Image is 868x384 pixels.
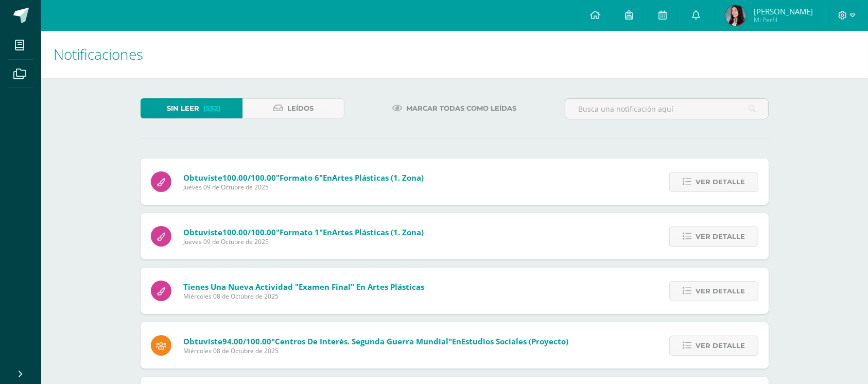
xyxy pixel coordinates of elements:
span: 100.00/100.00 [222,227,276,237]
span: 94.00/100.00 [222,336,271,346]
span: Tienes una nueva actividad "Examen Final" En Artes Plásticas [183,282,424,292]
span: "Formato 6" [276,172,323,183]
span: Estudios Sociales (Proyecto) [461,336,568,346]
img: 8a2858b850363fdaf7dcda19b1a5e52d.png [725,5,746,26]
span: "Formato 1" [276,227,323,237]
span: Artes Plásticas (1. zona) [332,227,424,237]
a: Leídos [242,98,344,118]
span: Ver detalle [696,282,745,301]
span: [PERSON_NAME] [754,6,813,16]
span: Obtuviste en [183,227,424,237]
span: 100.00/100.00 [222,172,276,183]
span: "Centros de interés. Segunda Guerra Mundial" [271,336,452,346]
span: Obtuviste en [183,172,424,183]
span: Mi Perfil [754,15,813,24]
a: Sin leer(552) [141,98,242,118]
input: Busca una notificación aquí [565,99,768,119]
span: Obtuviste en [183,336,568,346]
span: Ver detalle [696,172,745,191]
span: Ver detalle [696,336,745,355]
span: Marcar todas como leídas [407,99,517,118]
span: Leídos [287,99,314,118]
span: Jueves 09 de Octubre de 2025 [183,183,424,191]
a: Marcar todas como leídas [380,98,530,118]
span: Sin leer [167,99,199,118]
span: Notificaciones [54,44,143,64]
span: Miércoles 08 de Octubre de 2025 [183,346,568,355]
span: Miércoles 08 de Octubre de 2025 [183,292,424,301]
span: Ver detalle [696,227,745,246]
span: Jueves 09 de Octubre de 2025 [183,237,424,246]
span: (552) [203,99,221,118]
span: Artes Plásticas (1. zona) [332,172,424,183]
